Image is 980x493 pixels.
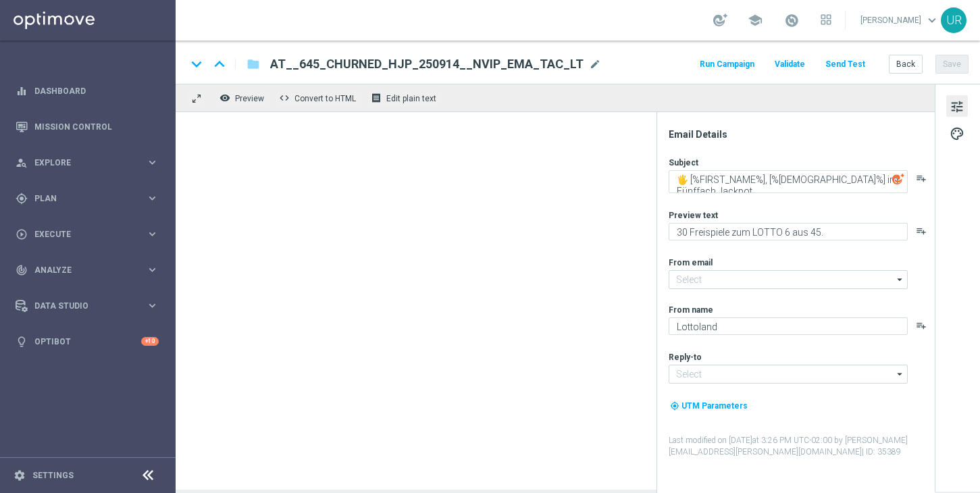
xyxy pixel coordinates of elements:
[34,266,146,274] span: Analyze
[15,301,159,311] button: Data Studio keyboard_arrow_right
[669,270,908,289] input: Select
[669,365,908,384] input: Select
[15,157,159,168] button: person_search Explore keyboard_arrow_right
[216,89,270,107] button: remove_red_eye Preview
[950,98,964,115] span: tune
[669,305,713,315] label: From name
[748,13,763,28] span: school
[16,264,146,276] div: Analyze
[270,56,584,72] span: AT__645_CHURNED_HJP_250914__NVIP_EMA_TAC_LT
[15,122,159,132] button: Mission Control
[916,226,927,236] button: playlist_add
[894,365,907,383] i: arrow_drop_down
[862,447,901,457] span: | ID: 35389
[186,54,207,74] i: keyboard_arrow_down
[15,193,159,204] button: gps_fixed Plan keyboard_arrow_right
[669,435,933,458] label: Last modified on [DATE] at 3:26 PM UTC-02:00 by [PERSON_NAME][EMAIL_ADDRESS][PERSON_NAME][DOMAIN_...
[669,157,698,168] label: Subject
[16,228,28,240] i: play_circle_outline
[34,159,146,167] span: Explore
[669,210,718,221] label: Preview text
[16,228,146,240] div: Execute
[15,229,159,240] button: play_circle_outline Execute keyboard_arrow_right
[141,337,159,346] div: +10
[894,271,907,288] i: arrow_drop_down
[16,157,146,169] div: Explore
[16,192,28,205] i: gps_fixed
[220,93,230,103] i: remove_red_eye
[16,336,28,348] i: lightbulb
[823,55,867,74] button: Send Test
[669,398,749,413] button: my_location UTM Parameters
[34,323,141,359] a: Optibot
[916,173,927,184] button: playlist_add
[669,128,933,140] div: Email Details
[925,13,939,28] span: keyboard_arrow_down
[669,352,702,363] label: Reply-to
[698,55,756,74] button: Run Campaign
[859,10,941,30] a: [PERSON_NAME]keyboard_arrow_down
[15,86,159,97] button: equalizer Dashboard
[276,89,362,107] button: code Convert to HTML
[670,401,679,411] i: my_location
[34,302,146,310] span: Data Studio
[34,109,159,145] a: Mission Control
[16,300,146,312] div: Data Studio
[946,95,968,117] button: tune
[16,264,28,276] i: track_changes
[146,263,159,276] i: keyboard_arrow_right
[669,257,713,268] label: From email
[245,53,261,75] button: folder
[935,55,969,74] button: Save
[946,122,968,144] button: palette
[773,55,807,74] button: Validate
[15,265,159,276] button: track_changes Analyze keyboard_arrow_right
[941,7,966,33] div: UR
[16,192,146,205] div: Plan
[146,299,159,312] i: keyboard_arrow_right
[16,157,28,169] i: person_search
[16,323,159,359] div: Optibot
[386,94,436,103] span: Edit plain text
[34,194,146,203] span: Plan
[15,336,159,347] button: lightbulb Optibot +10
[16,85,28,97] i: equalizer
[367,89,442,107] button: receipt Edit plain text
[34,73,159,109] a: Dashboard
[889,55,923,74] button: Back
[146,156,159,169] i: keyboard_arrow_right
[950,125,964,142] span: palette
[14,469,26,482] i: settings
[32,471,74,479] a: Settings
[34,230,146,238] span: Execute
[775,59,805,69] span: Validate
[235,94,264,103] span: Preview
[279,93,290,103] span: code
[146,228,159,240] i: keyboard_arrow_right
[209,54,230,74] i: keyboard_arrow_up
[916,320,927,331] button: playlist_add
[589,58,601,70] span: mode_edit
[681,401,748,411] span: UTM Parameters
[16,73,159,109] div: Dashboard
[294,94,356,103] span: Convert to HTML
[146,192,159,205] i: keyboard_arrow_right
[371,93,382,103] i: receipt
[892,173,904,185] img: optiGenie.svg
[16,109,159,145] div: Mission Control
[247,56,260,72] i: folder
